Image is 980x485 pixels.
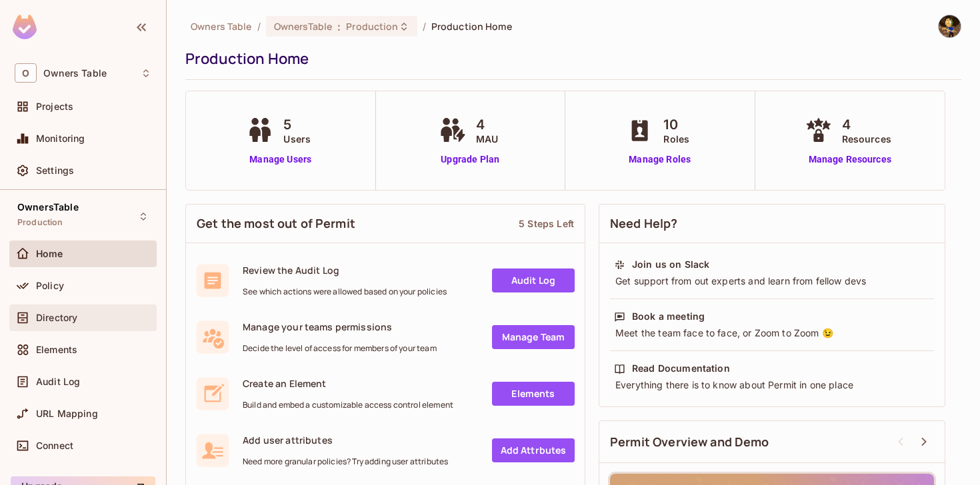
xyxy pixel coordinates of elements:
a: Manage Users [243,153,317,167]
span: Build and embed a customizable access control element [243,400,453,410]
span: Production [346,20,398,33]
div: Join us on Slack [632,258,709,271]
a: Audit Log [492,268,575,292]
span: Elements [36,344,77,355]
span: Production Home [431,20,512,33]
span: 4 [842,115,891,135]
a: Manage Roles [623,153,696,167]
span: Get the most out of Permit [197,215,355,232]
div: Book a meeting [632,310,705,323]
span: Need Help? [610,215,678,232]
span: 4 [476,115,498,135]
span: Permit Overview and Demo [610,434,769,450]
span: OwnersTable [274,20,332,33]
img: Suhas Kelkar [939,15,961,37]
span: Create an Element [243,377,453,390]
span: Home [36,248,63,259]
span: Monitoring [36,133,85,144]
span: Audit Log [36,376,80,387]
li: / [423,20,426,33]
a: Upgrade Plan [436,153,505,167]
img: SReyMgAAAABJRU5ErkJggg== [13,15,37,39]
span: URL Mapping [36,408,98,419]
span: MAU [476,132,498,146]
div: Production Home [185,49,955,69]
span: See which actions were allowed based on your policies [243,286,447,297]
span: Roles [663,132,689,146]
div: Read Documentation [632,362,730,375]
span: Review the Audit Log [243,264,447,276]
span: 10 [663,115,689,135]
div: Get support from out experts and learn from fellow devs [614,274,930,288]
div: Meet the team face to face, or Zoom to Zoom 😉 [614,326,930,340]
a: Manage Team [492,325,575,349]
span: Workspace: Owners Table [43,68,107,79]
span: Manage your teams permissions [243,320,437,333]
span: the active workspace [191,20,252,33]
div: Everything there is to know about Permit in one place [614,378,930,392]
a: Elements [492,382,575,406]
span: 5 [283,115,311,135]
a: Add Attrbutes [492,438,575,462]
li: / [257,20,261,33]
span: Projects [36,101,73,112]
span: Users [283,132,311,146]
span: Connect [36,440,73,451]
span: Production [17,217,63,228]
span: Policy [36,280,64,291]
span: OwnersTable [17,202,79,213]
span: : [337,21,341,32]
div: 5 Steps Left [519,217,574,230]
span: Add user attributes [243,434,448,446]
span: Decide the level of access for members of your team [243,343,437,354]
span: O [15,63,37,83]
span: Directory [36,312,77,323]
span: Need more granular policies? Try adding user attributes [243,456,448,467]
span: Settings [36,165,74,176]
span: Resources [842,132,891,146]
a: Manage Resources [802,153,898,167]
